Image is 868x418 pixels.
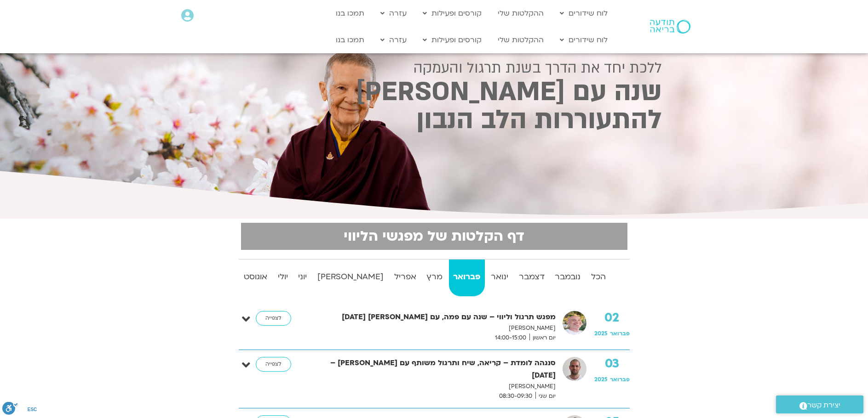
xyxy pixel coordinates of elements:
a: קורסים ופעילות [418,31,486,49]
span: יצירת קשר [807,399,840,412]
span: 2025 [594,330,608,337]
span: 2025 [594,376,608,383]
span: 08:30-09:30 [496,391,535,401]
h2: להתעוררות הלב הנבון [207,108,662,132]
strong: יולי [273,270,292,284]
strong: מפגש תרגול וליווי – שנה עם פמה, עם [PERSON_NAME] [DATE] [314,311,556,323]
a: יצירת קשר [776,395,863,413]
a: לצפייה [256,357,291,372]
img: תודעה בריאה [650,20,690,34]
strong: נובמבר [551,270,585,284]
a: נובמבר [551,260,585,296]
a: אוגוסט [239,260,271,296]
a: דצמבר [514,260,549,296]
strong: אוגוסט [239,270,271,284]
a: תמכו בנו [331,31,369,49]
a: עזרה [376,31,411,49]
strong: סנגהה לומדת – קריאה, שיח ותרגול משותף עם [PERSON_NAME] – [DATE] [314,357,556,382]
p: [PERSON_NAME] [314,382,556,391]
a: תמכו בנו [331,5,369,22]
a: ינואר [487,260,513,296]
strong: [PERSON_NAME] [313,270,388,284]
a: [PERSON_NAME] [313,260,388,296]
a: לוח שידורים [555,5,612,22]
strong: דצמבר [514,270,549,284]
a: הכל [587,260,610,296]
a: יולי [273,260,292,296]
strong: 03 [594,357,630,371]
span: פברואר [610,330,630,337]
a: קורסים ופעילות [418,5,486,22]
strong: יוני [294,270,311,284]
a: לצפייה [256,311,291,326]
a: ההקלטות שלי [493,31,548,49]
a: עזרה [376,5,411,22]
strong: ינואר [487,270,513,284]
span: יום שני [535,391,556,401]
p: [PERSON_NAME] [314,323,556,333]
a: ההקלטות שלי [493,5,548,22]
strong: מרץ [422,270,447,284]
span: יום ראשון [529,333,556,343]
h2: דף הקלטות של מפגשי הליווי [247,228,622,244]
span: פברואר [610,376,630,383]
strong: 02 [594,311,630,325]
span: 14:00-15:00 [492,333,529,343]
strong: פברואר [449,270,485,284]
h2: ללכת יחד את הדרך בשנת תרגול והעמקה [207,60,662,76]
a: לוח שידורים [555,31,612,49]
strong: הכל [587,270,610,284]
a: אפריל [390,260,420,296]
strong: אפריל [390,270,420,284]
h2: שנה עם [PERSON_NAME] [207,80,662,104]
a: פברואר [449,260,485,296]
a: יוני [294,260,311,296]
a: מרץ [422,260,447,296]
